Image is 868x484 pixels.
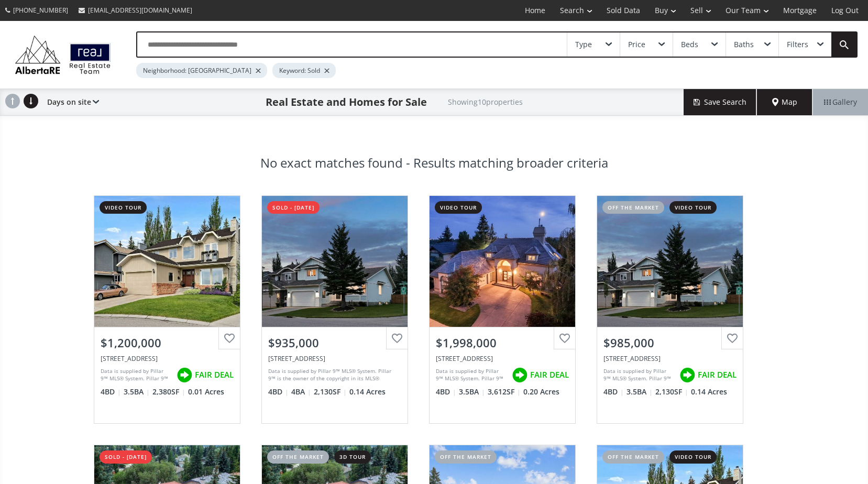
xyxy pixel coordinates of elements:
span: 2,130 SF [314,387,347,397]
a: sold - [DATE]$935,000[STREET_ADDRESS]Data is supplied by Pillar 9™ MLS® System. Pillar 9™ is the ... [251,185,419,434]
span: 4 BD [268,387,289,397]
span: FAIR DEAL [698,369,737,380]
div: 42 Woodhaven Crescent SW, Calgary, AB T2W 5S3 [436,354,569,363]
div: $985,000 [603,335,737,351]
span: 0.20 Acres [523,387,559,397]
h3: No exact matches found - Results matching broader criteria [260,157,608,169]
span: 4 BA [291,387,311,397]
a: [EMAIL_ADDRESS][DOMAIN_NAME] [73,1,197,20]
span: 3,612 SF [488,387,521,397]
h2: Showing 10 properties [448,98,523,106]
div: Filters [787,41,808,48]
img: rating icon [509,365,530,386]
div: $1,200,000 [101,335,234,351]
span: 4 BD [436,387,456,397]
div: Neighborhood: [GEOGRAPHIC_DATA] [136,63,267,78]
div: $1,998,000 [436,335,569,351]
div: Data is supplied by Pillar 9™ MLS® System. Pillar 9™ is the owner of the copyright in its MLS® Sy... [268,367,399,383]
span: 3.5 BA [459,387,485,397]
a: video tour$1,998,000[STREET_ADDRESS]Data is supplied by Pillar 9™ MLS® System. Pillar 9™ is the o... [419,185,586,434]
span: FAIR DEAL [530,369,569,380]
img: rating icon [174,365,195,386]
span: 0.01 Acres [188,387,224,397]
span: 4 BD [101,387,121,397]
span: Map [772,97,797,107]
a: video tour$1,200,000[STREET_ADDRESS]Data is supplied by Pillar 9™ MLS® System. Pillar 9™ is the o... [83,185,251,434]
div: 206 Woodbriar Circle SW, Calgary, AB T2Y5W9 [603,354,737,363]
span: 0.14 Acres [349,387,386,397]
h1: Real Estate and Homes for Sale [266,95,427,109]
span: [EMAIL_ADDRESS][DOMAIN_NAME] [88,6,192,15]
span: [PHONE_NUMBER] [13,6,68,15]
div: Gallery [812,89,868,115]
span: 3.5 BA [627,387,653,397]
div: Price [628,41,645,48]
div: Days on site [42,89,99,115]
div: Data is supplied by Pillar 9™ MLS® System. Pillar 9™ is the owner of the copyright in its MLS® Sy... [101,367,171,383]
div: 206 Woodbriar Circle SW, Calgary, AB T2Y5W9 [268,354,401,363]
div: $935,000 [268,335,401,351]
div: Data is supplied by Pillar 9™ MLS® System. Pillar 9™ is the owner of the copyright in its MLS® Sy... [436,367,507,383]
div: Keyword: Sold [272,63,336,78]
div: Baths [734,41,754,48]
div: Map [757,89,812,115]
button: Save Search [684,89,757,115]
span: 3.5 BA [124,387,150,397]
span: 2,130 SF [655,387,688,397]
span: Gallery [824,97,857,107]
div: 163 Woodhaven Crescent SW, Calgary, AB T2W5R3 [101,354,234,363]
div: Type [575,41,592,48]
span: 2,380 SF [152,387,185,397]
div: Data is supplied by Pillar 9™ MLS® System. Pillar 9™ is the owner of the copyright in its MLS® Sy... [603,367,674,383]
img: rating icon [677,365,698,386]
span: 0.14 Acres [691,387,727,397]
div: Beds [681,41,698,48]
span: FAIR DEAL [195,369,234,380]
a: off the marketvideo tour$985,000[STREET_ADDRESS]Data is supplied by Pillar 9™ MLS® System. Pillar... [586,185,754,434]
span: 4 BD [603,387,624,397]
img: Logo [10,33,115,76]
